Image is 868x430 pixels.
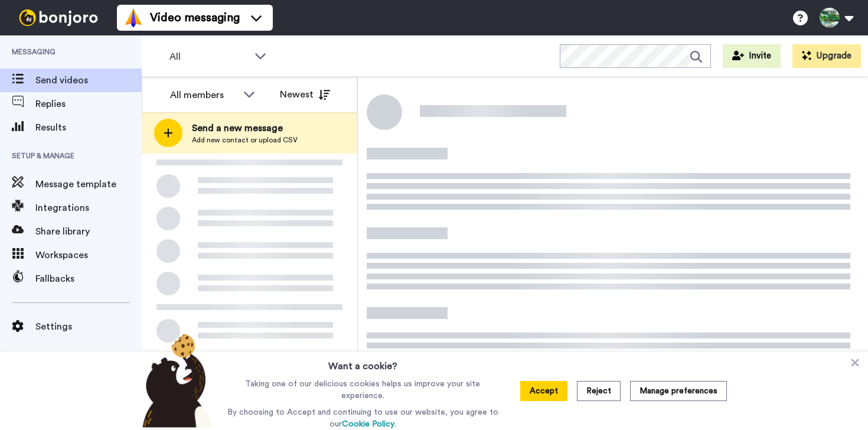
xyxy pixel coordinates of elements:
span: Share library [35,224,142,239]
button: Accept [520,381,567,401]
img: vm-color.svg [124,8,143,27]
span: Fallbacks [35,272,142,286]
span: Video messaging [150,9,240,26]
button: Invite [723,44,781,68]
button: Newest [271,83,339,106]
span: Results [35,120,142,135]
div: All members [170,88,237,102]
span: Replies [35,97,142,111]
p: Taking one of our delicious cookies helps us improve your site experience. [224,378,501,402]
span: Add new contact or upload CSV [192,135,298,145]
button: Reject [577,381,621,401]
a: Cookie Policy [342,420,394,428]
p: By choosing to Accept and continuing to use our website, you agree to our . [224,406,501,430]
span: Workspaces [35,248,142,262]
button: Upgrade [792,44,861,68]
img: bear-with-cookie.png [132,333,219,428]
span: Send a new message [192,121,298,135]
img: bj-logo-header-white.svg [14,9,103,26]
span: Message template [35,177,142,191]
span: Send videos [35,73,142,87]
h3: Want a cookie? [328,352,397,373]
span: Integrations [35,201,142,215]
button: Manage preferences [630,381,727,401]
span: Settings [35,320,142,334]
span: All [169,50,249,64]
